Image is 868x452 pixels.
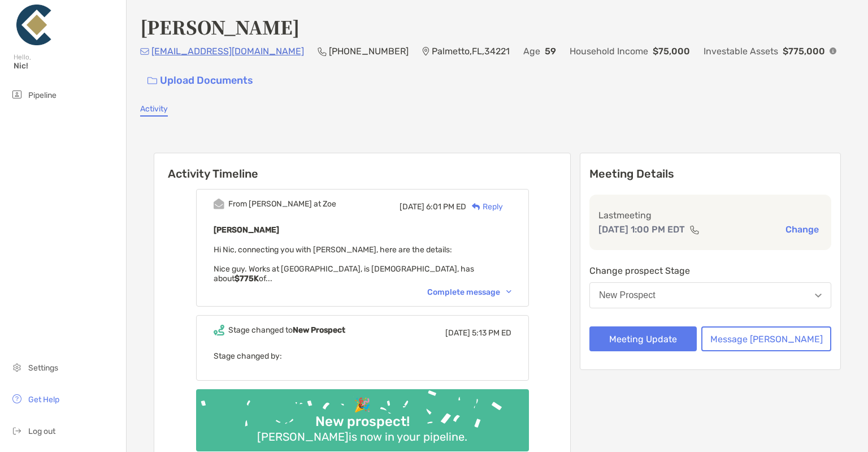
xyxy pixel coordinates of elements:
[10,424,24,437] img: logout icon
[10,88,24,101] img: pipeline icon
[10,392,24,406] img: get-help icon
[400,202,424,212] span: [DATE]
[427,287,511,297] div: Complete message
[14,5,54,45] img: Zoe Logo
[28,91,57,100] span: Pipeline
[214,199,224,209] img: Event icon
[445,328,470,338] span: [DATE]
[545,44,556,58] p: 59
[432,44,510,58] p: Palmetto , FL , 34221
[293,325,345,335] b: New Prospect
[214,349,511,363] p: Stage changed by:
[701,326,831,351] button: Message [PERSON_NAME]
[426,202,466,212] span: 6:01 PM ED
[598,208,822,222] p: Last meeting
[589,167,831,181] p: Meeting Details
[253,430,472,444] div: [PERSON_NAME] is now in your pipeline.
[140,68,261,93] a: Upload Documents
[311,414,414,430] div: New prospect!
[214,225,279,235] b: [PERSON_NAME]
[28,427,55,436] span: Log out
[140,48,149,55] img: Email Icon
[151,44,304,58] p: [EMAIL_ADDRESS][DOMAIN_NAME]
[154,153,570,180] h6: Activity Timeline
[704,44,778,58] p: Investable Assets
[422,47,429,56] img: Location Icon
[28,363,58,373] span: Settings
[589,282,831,308] button: New Prospect
[589,264,831,278] p: Change prospect Stage
[318,47,327,56] img: Phone Icon
[140,14,300,40] h4: [PERSON_NAME]
[228,325,345,335] div: Stage changed to
[214,245,474,283] span: Hi Nic, connecting you with [PERSON_NAME], here are the details: Nice guy. Works at [GEOGRAPHIC_D...
[349,397,375,414] div: 🎉
[147,77,157,85] img: button icon
[599,290,656,300] div: New Prospect
[523,44,540,58] p: Age
[196,389,529,442] img: Confetti
[589,326,697,351] button: Meeting Update
[570,44,648,58] p: Household Income
[815,294,822,298] img: Open dropdown arrow
[466,201,503,213] div: Reply
[783,44,825,58] p: $775,000
[10,360,24,374] img: settings icon
[598,222,685,236] p: [DATE] 1:00 PM EDT
[472,203,480,210] img: Reply icon
[329,44,409,58] p: [PHONE_NUMBER]
[506,290,511,294] img: Chevron icon
[235,274,259,283] strong: $775K
[140,104,168,117] a: Activity
[14,61,119,71] span: Nic!
[653,44,690,58] p: $75,000
[214,325,224,335] img: Event icon
[472,328,511,338] span: 5:13 PM ED
[782,223,822,235] button: Change
[28,395,59,404] span: Get Help
[689,225,700,234] img: communication type
[830,48,836,54] img: Info Icon
[228,199,336,209] div: From [PERSON_NAME] at Zoe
